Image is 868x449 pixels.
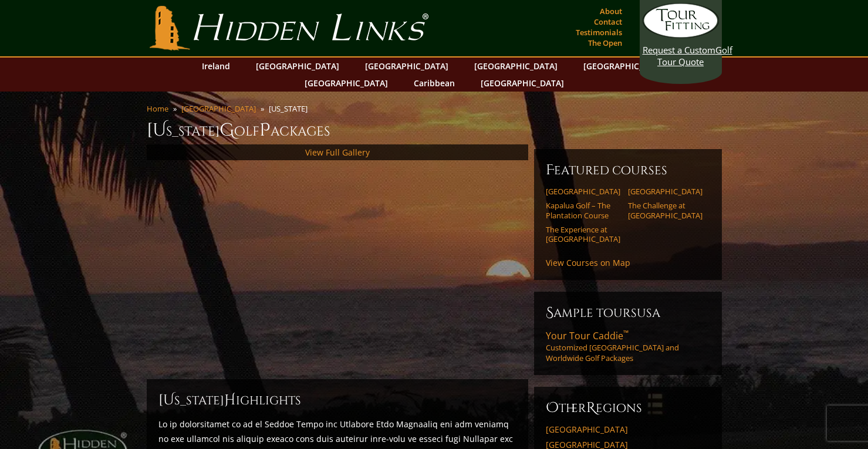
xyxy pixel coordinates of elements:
a: Kapalua Golf – The Plantation Course [546,201,620,220]
a: [GEOGRAPHIC_DATA] [181,103,256,114]
a: [GEOGRAPHIC_DATA] [299,75,394,92]
a: The Open [585,35,625,51]
a: Your Tour Caddie™Customized [GEOGRAPHIC_DATA] and Worldwide Golf Packages [546,329,710,363]
h6: Sample ToursUSA [546,303,710,322]
a: [GEOGRAPHIC_DATA] [250,58,345,75]
a: About [597,3,625,19]
span: Request a Custom [643,44,715,56]
span: R [586,399,596,417]
a: [GEOGRAPHIC_DATA] [468,58,563,75]
a: The Experience at [GEOGRAPHIC_DATA] [546,225,620,244]
span: P [259,119,271,142]
a: [GEOGRAPHIC_DATA] [628,187,702,196]
h1: [US_STATE] olf ackages [147,119,722,142]
a: Testimonials [573,24,625,40]
h2: [US_STATE] ighlights [158,391,516,410]
a: Ireland [196,58,236,75]
a: [GEOGRAPHIC_DATA] [546,187,620,196]
a: The Challenge at [GEOGRAPHIC_DATA] [628,201,702,220]
li: [US_STATE] [269,103,312,114]
a: [GEOGRAPHIC_DATA] [475,75,570,92]
a: [GEOGRAPHIC_DATA] [577,58,673,75]
sup: ™ [623,328,629,338]
a: View Full Gallery [305,147,370,158]
a: Home [147,103,168,114]
span: G [219,119,234,142]
span: O [546,399,559,417]
a: [GEOGRAPHIC_DATA] [359,58,454,75]
a: Contact [591,13,625,30]
span: Your Tour Caddie [546,329,629,342]
a: Caribbean [408,75,461,92]
a: View Courses on Map [546,257,630,268]
a: [GEOGRAPHIC_DATA] [546,424,710,435]
h6: Featured Courses [546,161,710,180]
h6: ther egions [546,399,710,417]
span: H [224,391,236,410]
a: Request a CustomGolf Tour Quote [643,3,719,67]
